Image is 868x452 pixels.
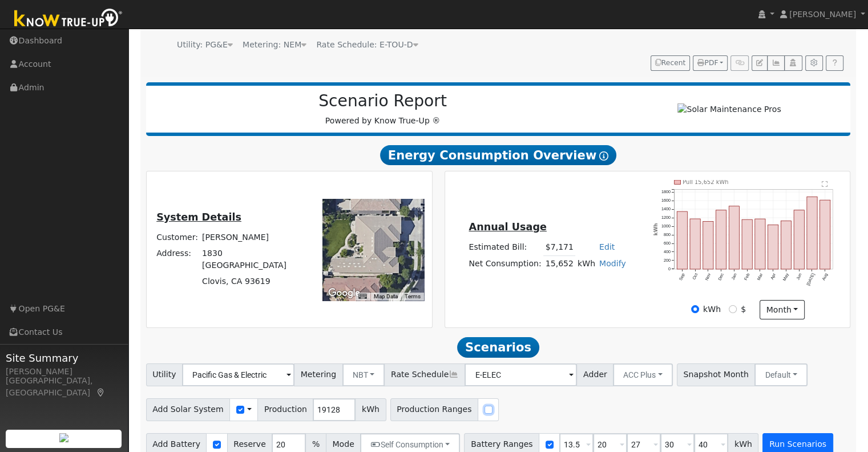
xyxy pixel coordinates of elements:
[768,225,778,269] rect: onclick=""
[697,59,718,67] span: PDF
[703,303,721,315] label: kWh
[59,433,68,442] img: retrieve
[405,293,421,299] a: Terms (opens in new tab)
[384,363,465,386] span: Rate Schedule
[390,398,478,421] span: Production Ranges
[661,189,671,194] text: 1800
[770,272,777,281] text: Apr
[325,286,363,301] img: Google
[152,91,614,127] div: Powered by Know True-Up ®
[683,179,729,185] text: Pull 15,652 kWh
[805,55,823,71] button: Settings
[177,39,233,51] div: Utility: PG&E
[9,6,128,32] img: Know True-Up
[457,337,539,358] span: Scenarios
[664,232,671,237] text: 800
[146,363,183,386] span: Utility
[796,273,803,281] text: Jun
[200,246,307,274] td: 1830 [GEOGRAPHIC_DATA]
[730,273,738,281] text: Jan
[358,293,366,301] button: Keyboard shortcuts
[661,223,671,229] text: 1000
[664,241,671,246] text: 600
[789,10,856,19] span: [PERSON_NAME]
[822,181,829,187] text: 
[729,305,737,313] input: $
[342,363,385,386] button: NBT
[677,363,756,386] span: Snapshot Month
[380,145,616,166] span: Energy Consumption Overview
[752,55,768,71] button: Edit User
[808,197,818,269] rect: onclick=""
[653,223,659,235] text: kWh
[355,398,386,421] span: kWh
[794,210,805,269] rect: onclick=""
[661,198,671,203] text: 1600
[200,274,307,290] td: Clovis, CA 93619
[257,398,313,421] span: Production
[703,221,713,269] rect: onclick=""
[760,300,805,319] button: month
[821,200,831,269] rect: onclick=""
[182,363,294,386] input: Select a Utility
[806,273,817,287] text: [DATE]
[576,363,613,386] span: Adder
[543,239,575,256] td: $7,171
[469,221,546,233] u: Annual Usage
[467,255,543,272] td: Net Consumption:
[716,210,726,269] rect: onclick=""
[692,273,699,281] text: Oct
[690,219,700,269] rect: onclick=""
[156,211,241,223] u: System Details
[294,363,343,386] span: Metering
[467,239,543,256] td: Estimated Bill:
[742,219,753,269] rect: onclick=""
[744,273,751,281] text: Feb
[146,398,231,421] span: Add Solar System
[754,363,808,386] button: Default
[767,55,785,71] button: Multi-Series Graph
[651,55,691,71] button: Recent
[6,366,122,378] div: [PERSON_NAME]
[782,272,790,282] text: May
[822,273,830,282] text: Aug
[543,255,575,272] td: 15,652
[756,219,766,269] rect: onclick=""
[741,303,746,315] label: $
[613,363,673,386] button: ACC Plus
[155,246,200,274] td: Address:
[599,259,626,268] a: Modify
[757,272,765,281] text: Mar
[678,273,686,282] text: Sep
[664,258,671,263] text: 200
[677,211,687,269] rect: onclick=""
[158,91,608,111] h2: Scenario Report
[661,206,671,211] text: 1400
[465,363,577,386] input: Select a Rate Schedule
[677,103,781,115] img: Solar Maintenance Pros
[781,221,792,269] rect: onclick=""
[6,375,122,399] div: [GEOGRAPHIC_DATA], [GEOGRAPHIC_DATA]
[668,266,671,271] text: 0
[717,272,725,281] text: Dec
[691,305,699,313] input: kWh
[729,206,740,269] rect: onclick=""
[826,55,843,71] a: Help Link
[374,293,398,301] button: Map Data
[325,286,363,301] a: Open this area in Google Maps (opens a new window)
[784,55,802,71] button: Login As
[200,230,307,246] td: [PERSON_NAME]
[243,39,306,51] div: Metering: NEM
[661,215,671,220] text: 1200
[575,255,597,272] td: kWh
[704,272,712,281] text: Nov
[155,230,200,246] td: Customer:
[599,151,608,161] i: Show Help
[6,350,122,366] span: Site Summary
[96,388,106,397] a: Map
[316,40,418,49] span: Alias: None
[693,55,728,71] button: PDF
[599,242,615,251] a: Edit
[664,249,671,254] text: 400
